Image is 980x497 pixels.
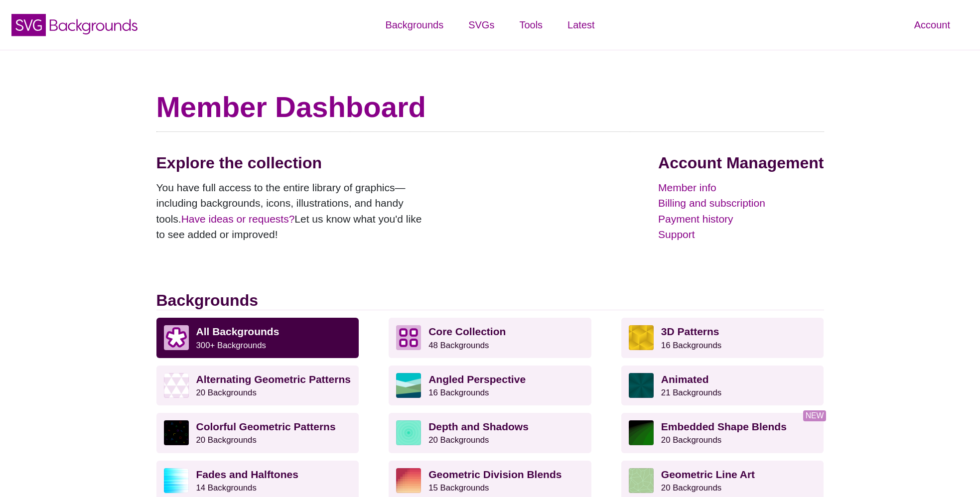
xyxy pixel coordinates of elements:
small: 20 Backgrounds [428,435,489,445]
small: 15 Backgrounds [428,483,489,493]
a: Animated21 Backgrounds [621,366,824,405]
small: 20 Backgrounds [661,483,721,493]
a: Colorful Geometric Patterns20 Backgrounds [156,413,359,453]
a: Depth and Shadows20 Backgrounds [389,413,591,453]
strong: Colorful Geometric Patterns [196,421,336,432]
strong: Core Collection [428,326,506,337]
small: 48 Backgrounds [428,341,489,350]
a: Alternating Geometric Patterns20 Backgrounds [156,366,359,405]
h1: Member Dashboard [156,90,824,124]
a: Angled Perspective16 Backgrounds [389,366,591,405]
a: Account [902,10,963,40]
a: All Backgrounds 300+ Backgrounds [156,318,359,358]
strong: All Backgrounds [196,326,280,337]
small: 14 Backgrounds [196,483,257,493]
img: blue lights stretching horizontally over white [164,468,189,493]
strong: Angled Perspective [428,373,526,385]
strong: Embedded Shape Blends [661,421,787,432]
small: 20 Backgrounds [196,388,257,397]
small: 21 Backgrounds [661,388,721,397]
strong: Depth and Shadows [428,421,529,432]
h2: Explore the collection [156,153,430,172]
a: SVGs [456,10,507,40]
small: 16 Backgrounds [428,388,489,397]
img: light purple and white alternating triangle pattern [164,373,189,398]
h2: Backgrounds [156,291,824,310]
img: geometric web of connecting lines [629,468,654,493]
img: fancy golden cube pattern [629,325,654,350]
a: Billing and subscription [658,195,824,211]
a: Payment history [658,211,824,227]
p: You have full access to the entire library of graphics—including backgrounds, icons, illustration... [156,180,430,243]
small: 16 Backgrounds [661,341,721,350]
strong: Alternating Geometric Patterns [196,373,351,385]
a: Tools [507,10,555,40]
small: 20 Backgrounds [196,435,257,445]
strong: Geometric Line Art [661,469,755,480]
img: red-to-yellow gradient large pixel grid [396,468,421,493]
h2: Account Management [658,153,824,172]
a: Support [658,227,824,243]
img: green rave light effect animated background [629,373,654,398]
img: green to black rings rippling away from corner [629,420,654,445]
a: Embedded Shape Blends20 Backgrounds [621,413,824,453]
small: 300+ Backgrounds [196,341,266,350]
a: Member info [658,180,824,196]
img: abstract landscape with sky mountains and water [396,373,421,398]
strong: Geometric Division Blends [428,469,561,480]
strong: Fades and Halftones [196,469,298,480]
a: 3D Patterns16 Backgrounds [621,318,824,358]
a: Core Collection 48 Backgrounds [389,318,591,358]
a: Backgrounds [373,10,456,40]
strong: 3D Patterns [661,326,719,337]
a: Latest [555,10,607,40]
img: green layered rings within rings [396,420,421,445]
small: 20 Backgrounds [661,435,721,445]
a: Have ideas or requests? [181,213,295,225]
img: a rainbow pattern of outlined geometric shapes [164,420,189,445]
strong: Animated [661,373,709,385]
